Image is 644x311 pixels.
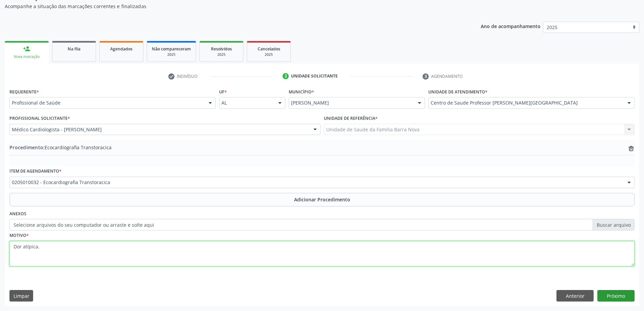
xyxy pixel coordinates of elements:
button: Limpar [9,290,33,302]
button: Adicionar Procedimento [9,193,635,206]
div: 2025 [152,52,191,57]
span: AL [221,99,272,106]
span: 0205010032 - Ecocardiografia Transtoracica [12,179,621,186]
div: 2025 [252,52,286,57]
div: 2025 [205,52,238,57]
span: [PERSON_NAME] [291,99,411,106]
button: Anterior [556,290,594,302]
label: Motivo [9,230,29,241]
label: UF [219,87,227,97]
span: Resolvidos [211,46,232,52]
span: Na fila [68,46,80,52]
span: Médico Cardiologista - [PERSON_NAME] [12,126,307,133]
p: Ano de acompanhamento [481,22,541,30]
label: Anexos [9,209,26,219]
div: person_add [23,45,30,52]
div: Nova marcação [9,54,44,59]
span: Adicionar Procedimento [294,196,350,203]
button: Próximo [597,290,635,302]
span: Agendados [110,46,133,52]
label: Requerente [9,87,39,97]
p: Acompanhe a situação das marcações correntes e finalizadas [5,3,449,10]
div: Unidade solicitante [291,73,338,79]
span: Procedimento: [9,144,45,151]
span: Cancelados [258,46,280,52]
span: Profissional de Saúde [12,99,202,106]
div: 2 [283,73,289,79]
span: Não compareceram [152,46,191,52]
label: Profissional Solicitante [9,113,70,124]
span: Centro de Saude Professor [PERSON_NAME][GEOGRAPHIC_DATA] [431,99,621,106]
span: Ecocardiografia Transtoracica [9,144,112,151]
label: Item de agendamento [9,166,62,177]
label: Unidade de atendimento [428,87,487,97]
label: Município [289,87,314,97]
label: Unidade de referência [324,113,378,124]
